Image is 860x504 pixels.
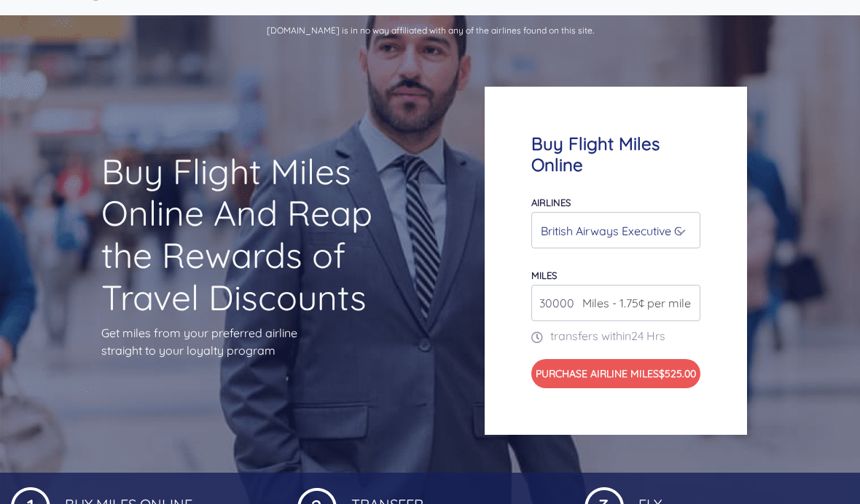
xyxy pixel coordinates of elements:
[101,151,375,318] h1: Buy Flight Miles Online And Reap the Rewards of Travel Discounts
[531,197,571,208] label: Airlines
[541,217,682,245] div: British Airways Executive Club
[531,133,700,176] h4: Buy Flight Miles Online
[531,269,557,281] label: miles
[659,367,696,380] span: $525.00
[531,359,700,388] button: Purchase Airline Miles$525.00
[101,324,375,359] p: Get miles from your preferred airline straight to your loyalty program
[631,328,665,343] span: 24 Hrs
[531,327,700,344] p: transfers within
[575,294,691,312] span: Miles - 1.75¢ per mile
[531,212,700,248] button: British Airways Executive Club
